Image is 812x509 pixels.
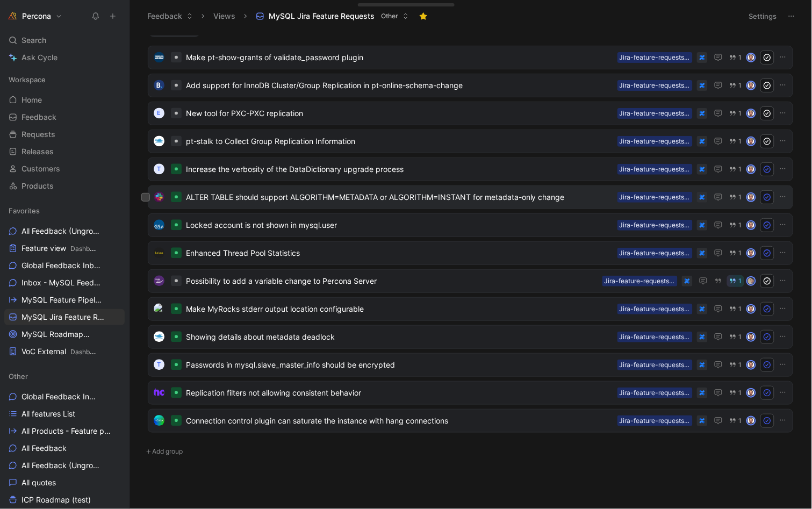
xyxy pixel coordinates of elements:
button: PerconaPercona [4,9,65,24]
span: Dashboards [70,348,106,356]
a: Feature viewDashboards [4,240,125,256]
span: All Feedback (Ungrouped) [21,226,103,237]
button: Views [209,8,240,24]
a: All Feedback (Ungrouped) [4,457,125,474]
span: MySQL Feature Pipeline [21,295,103,306]
a: Global Feedback Inbox [4,389,125,405]
a: logoLocked account is not shown in mysql.userJira-feature-requests-import [DATE] 10:021avatar [148,213,793,237]
a: Customers [4,161,125,177]
a: All Products - Feature pipeline [4,423,125,439]
span: Releases [21,146,54,157]
span: 1 [739,418,742,424]
button: 1 [727,163,744,175]
img: avatar [748,305,755,313]
span: Dashboards [70,245,106,253]
span: All Feedback (Ungrouped) [21,460,100,471]
span: 1 [739,390,742,396]
a: logoMake MyRocks stderr output location configurableJira-feature-requests-import [DATE] 10:021avatar [148,297,793,321]
a: Ask Cycle [4,49,125,66]
div: Jira-feature-requests-import [DATE] 10:02 [620,164,691,175]
button: 1 [727,80,744,91]
img: logo [154,136,164,147]
span: 1 [739,362,742,368]
span: Global Feedback Inbox [21,260,102,271]
span: 1 [739,306,742,312]
span: 1 [739,166,742,173]
span: 1 [739,110,742,117]
span: Passwords in mysql.slave_master_info should be encrypted [186,359,613,371]
a: TPasswords in mysql.slave_master_info should be encryptedJira-feature-requests-import [DATE] 10:0... [148,353,793,377]
button: MySQL Jira Feature RequestsOther [251,8,414,24]
a: logoReplication filters not allowing consistent behaviorJira-feature-requests-import [DATE] 10:02... [148,381,793,405]
img: logo [154,415,164,426]
button: Add group [142,445,799,458]
a: ICP Roadmap (test) [4,492,125,508]
button: 1 [727,247,744,259]
div: Jira-feature-requests-import [DATE] 10:02 [620,192,691,203]
div: Jira-feature-requests-import-MySQL-10-09 [DATE] 00:11 [620,52,691,63]
span: Home [21,95,42,105]
button: 1 [727,359,744,371]
span: Customers [21,163,60,174]
span: Products [21,181,54,191]
button: 1 [727,331,744,343]
div: Jira-feature-requests-import [DATE] 10:02 [620,248,691,259]
a: Inbox - MySQL Feedback [4,275,125,291]
span: ICP Roadmap (test) [21,494,91,505]
a: Products [4,178,125,194]
span: Showing details about metadata deadlock [186,331,613,343]
span: Connection control plugin can saturate the instance with hang connections [186,414,613,427]
span: All quotes [21,477,56,488]
a: logopt-stalk to Collect Group Replication InformationJira-feature-requests-import-MySQL-10-09 [DA... [148,130,793,153]
a: All quotes [4,475,125,491]
a: All Feedback (Ungrouped) [4,223,125,239]
span: MySQL Jira Feature Requests [269,11,375,21]
div: Jira-feature-requests-import [DATE] 10:02 [620,332,691,342]
span: Workspace [9,74,46,85]
a: Feedback [4,109,125,125]
a: MySQL Feature Pipeline [4,292,125,308]
span: 1 [739,54,742,61]
span: 1 [739,222,742,228]
span: VoC External [21,346,99,357]
img: Percona [7,11,18,21]
a: ENew tool for PXC-PXC replicationJira-feature-requests-import-MySQL-10-09 [DATE] 00:111avatar [148,102,793,125]
div: Jira-feature-requests-import [DATE] 10:02 [620,304,691,314]
span: All features List [21,408,75,419]
button: 1 [727,275,744,287]
a: All Feedback [4,440,125,456]
span: Other [381,11,398,21]
button: 1 [727,219,744,231]
span: pt-stalk to Collect Group Replication Information [186,135,613,148]
span: Increase the verbosity of the DataDictionary upgrade process [186,163,613,176]
img: avatar [748,138,755,145]
img: avatar [748,333,755,341]
img: avatar [748,166,755,173]
span: ALTER TABLE should support ALGORITHM=METADATA or ALGORITHM=INSTANT for metadata-only change [186,191,613,204]
a: logoPossibility to add a variable change to Percona ServerJira-feature-requests-import [DATE] 10:... [148,269,793,293]
a: logoConnection control plugin can saturate the instance with hang connectionsJira-feature-request... [148,409,793,433]
div: Search [4,32,125,48]
span: MySQL Jira Feature Requests [21,312,105,323]
div: Jira-feature-requests-import-MySQL-10-09 [DATE] 00:11 [620,80,691,91]
span: Feedback [21,112,56,123]
button: 1 [727,191,744,203]
a: logoMake pt-show-grants of validate_password pluginJira-feature-requests-import-MySQL-10-09 [DATE... [148,46,793,69]
button: 1 [727,415,744,427]
span: Ask Cycle [21,51,58,64]
span: Add support for InnoDB Cluster/Group Replication in pt-online-schema-change [186,79,613,92]
button: Feedback [142,8,198,24]
a: TIncrease the verbosity of the DataDictionary upgrade processJira-feature-requests-import [DATE] ... [148,157,793,181]
a: logoShowing details about metadata deadlockJira-feature-requests-import [DATE] 10:021avatar [148,325,793,349]
a: Requests [4,126,125,142]
div: Other [4,368,125,384]
div: Jira-feature-requests-import [DATE] 10:02 [620,415,691,426]
img: avatar [748,249,755,257]
span: Feature view [21,243,99,254]
img: logo [154,80,164,91]
img: avatar [748,82,755,89]
img: avatar [748,221,755,229]
span: 1 [739,194,742,200]
img: logo [154,248,164,259]
img: logo [154,332,164,342]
